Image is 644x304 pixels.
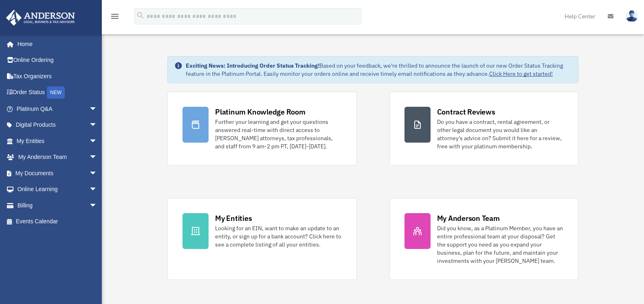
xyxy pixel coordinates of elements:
img: Anderson Advisors Platinum Portal [4,10,77,26]
a: Billingarrow_drop_down [6,197,110,214]
span: arrow_drop_down [89,101,106,117]
div: Based on your feedback, we're thrilled to announce the launch of our new Order Status Tracking fe... [186,62,571,78]
a: My Entitiesarrow_drop_down [6,133,110,149]
a: My Documentsarrow_drop_down [6,165,110,181]
div: Do you have a contract, rental agreement, or other legal document you would like an attorney's ad... [437,118,563,150]
a: Contract Reviews Do you have a contract, rental agreement, or other legal document you would like... [389,92,578,165]
div: My Entities [215,213,252,223]
a: Online Ordering [6,52,110,68]
a: Order StatusNEW [6,84,110,101]
a: My Entities Looking for an EIN, want to make an update to an entity, or sign up for a bank accoun... [167,198,356,280]
span: arrow_drop_down [89,165,106,182]
a: Tax Organizers [6,68,110,84]
div: My Anderson Team [437,213,500,223]
a: Home [6,36,106,52]
span: arrow_drop_down [89,181,106,198]
span: arrow_drop_down [89,197,106,214]
a: menu [110,14,120,21]
a: My Anderson Team Did you know, as a Platinum Member, you have an entire professional team at your... [389,198,578,280]
span: arrow_drop_down [89,117,106,134]
div: Contract Reviews [437,107,495,117]
a: Platinum Knowledge Room Further your learning and get your questions answered real-time with dire... [167,92,356,165]
span: arrow_drop_down [89,149,106,166]
div: Looking for an EIN, want to make an update to an entity, or sign up for a bank account? Click her... [215,224,341,249]
div: Did you know, as a Platinum Member, you have an entire professional team at your disposal? Get th... [437,224,563,265]
div: Further your learning and get your questions answered real-time with direct access to [PERSON_NAM... [215,118,341,150]
a: Online Learningarrow_drop_down [6,181,110,198]
i: menu [110,11,120,21]
i: search [136,11,145,20]
div: Platinum Knowledge Room [215,107,306,117]
span: arrow_drop_down [89,133,106,150]
div: NEW [47,86,65,99]
a: Platinum Q&Aarrow_drop_down [6,101,110,117]
a: Digital Productsarrow_drop_down [6,117,110,133]
img: User Pic [626,10,638,22]
a: Events Calendar [6,214,110,230]
a: Click Here to get started! [489,70,553,77]
strong: Exciting News: Introducing Order Status Tracking! [186,62,319,69]
a: My Anderson Teamarrow_drop_down [6,149,110,165]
